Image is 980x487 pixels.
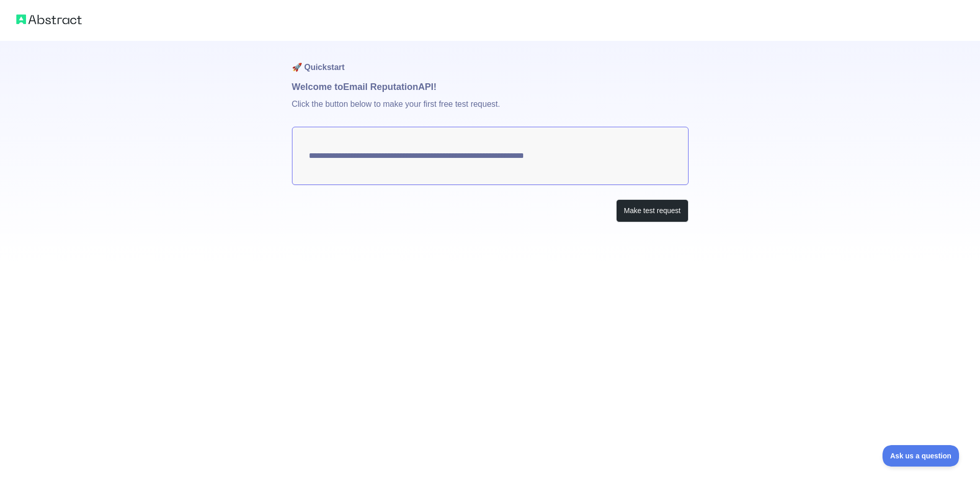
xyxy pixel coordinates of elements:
[292,94,689,127] p: Click the button below to make your first free test request.
[616,199,688,222] button: Make test request
[16,12,82,27] img: Abstract logo
[292,80,689,94] h1: Welcome to Email Reputation API!
[292,41,689,80] h1: 🚀 Quickstart
[883,445,960,467] iframe: Toggle Customer Support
